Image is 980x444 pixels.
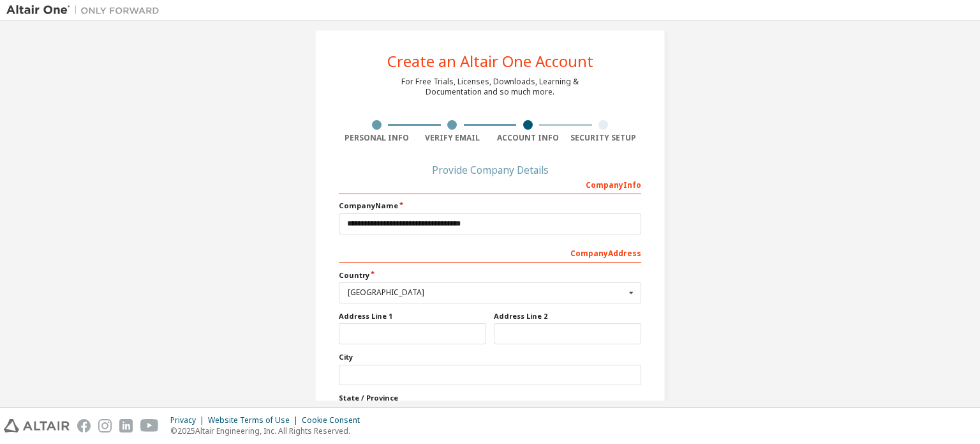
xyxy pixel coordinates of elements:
[339,133,415,143] div: Personal Info
[170,415,208,425] div: Privacy
[339,166,641,174] div: Provide Company Details
[77,419,91,433] img: facebook.svg
[119,419,133,433] img: linkedin.svg
[339,352,641,362] label: City
[401,77,579,97] div: For Free Trials, Licenses, Downloads, Learning & Documentation and so much more.
[98,419,112,433] img: instagram.svg
[4,419,70,433] img: altair_logo.svg
[302,415,367,425] div: Cookie Consent
[387,54,593,69] div: Create an Altair One Account
[339,242,641,263] div: Company Address
[494,311,641,321] label: Address Line 2
[348,289,625,296] div: [GEOGRAPHIC_DATA]
[339,393,641,403] label: State / Province
[566,133,642,143] div: Security Setup
[170,425,367,436] p: © 2025 Altair Engineering, Inc. All Rights Reserved.
[339,311,486,321] label: Address Line 1
[415,133,491,143] div: Verify Email
[339,270,641,280] label: Country
[208,415,302,425] div: Website Terms of Use
[490,133,566,143] div: Account Info
[339,174,641,194] div: Company Info
[140,419,159,433] img: youtube.svg
[6,4,166,17] img: Altair One
[339,201,641,211] label: Company Name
